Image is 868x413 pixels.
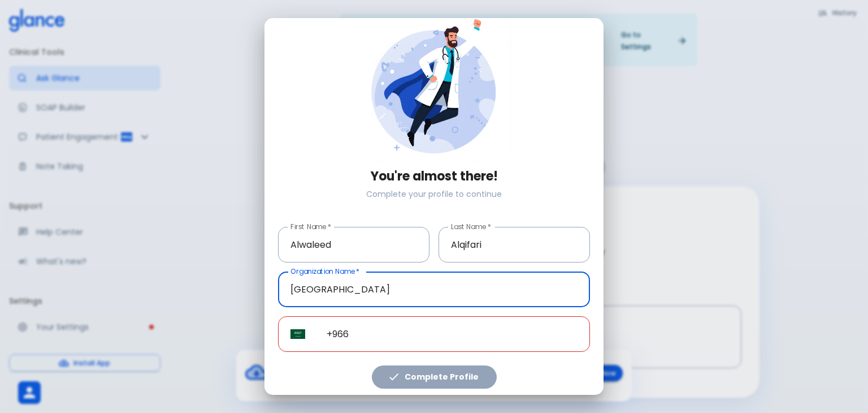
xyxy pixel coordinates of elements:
[451,222,491,231] label: Last Name
[278,272,590,307] input: Enter your organization name
[278,227,429,263] input: Enter your first name
[286,322,310,346] button: Select country
[278,169,590,184] h3: You're almost there!
[439,227,590,263] input: Enter your last name
[356,6,512,162] img: doctor
[314,316,590,352] input: Phone Number
[290,329,305,339] img: Saudi Arabia
[290,222,331,231] label: First Name
[290,266,359,276] label: Organization Name
[278,188,590,200] p: Complete your profile to continue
